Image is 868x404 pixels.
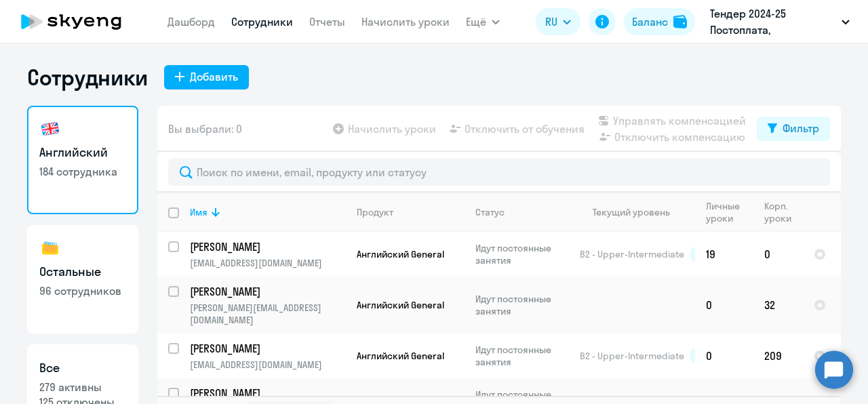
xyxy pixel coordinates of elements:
[536,8,580,35] button: RU
[39,118,61,140] img: english
[357,206,393,218] div: Продукт
[783,120,819,136] div: Фильтр
[190,341,343,356] p: [PERSON_NAME]
[580,350,684,362] span: B2 - Upper-Intermediate
[710,5,836,38] p: Тендер 2024-25 Постоплата, [GEOGRAPHIC_DATA], ООО
[39,359,126,377] h3: Все
[361,15,450,28] a: Начислить уроки
[695,277,753,334] td: 0
[39,164,126,179] p: 184 сотрудника
[475,206,505,218] div: Статус
[695,334,753,378] td: 0
[190,386,343,401] p: [PERSON_NAME]
[475,293,568,317] p: Идут постоянные занятия
[475,344,568,368] p: Идут постоянные занятия
[357,248,444,260] span: Английский General
[190,284,343,299] p: [PERSON_NAME]
[580,248,684,260] span: B2 - Upper-Intermediate
[545,14,557,30] span: RU
[190,341,345,356] a: [PERSON_NAME]
[190,206,208,218] div: Имя
[190,257,345,269] p: [EMAIL_ADDRESS][DOMAIN_NAME]
[39,144,126,161] h3: Английский
[695,232,753,277] td: 19
[190,359,345,371] p: [EMAIL_ADDRESS][DOMAIN_NAME]
[231,15,293,28] a: Сотрудники
[164,65,249,89] button: Добавить
[27,64,148,91] h1: Сотрудники
[39,380,126,395] p: 279 активны
[673,15,687,28] img: balance
[357,299,444,311] span: Английский General
[757,117,830,141] button: Фильтр
[167,15,215,28] a: Дашборд
[39,263,126,281] h3: Остальные
[190,206,345,218] div: Имя
[764,200,802,224] div: Корп. уроки
[168,121,242,137] span: Вы выбрали: 0
[27,106,138,214] a: Английский184 сотрудника
[466,8,500,35] button: Ещё
[39,283,126,298] p: 96 сотрудников
[580,206,694,218] div: Текущий уровень
[39,237,61,259] img: others
[753,334,803,378] td: 209
[190,239,345,254] a: [PERSON_NAME]
[309,15,345,28] a: Отчеты
[190,239,343,254] p: [PERSON_NAME]
[624,8,695,35] button: Балансbalance
[190,284,345,299] a: [PERSON_NAME]
[706,200,753,224] div: Личные уроки
[190,68,238,85] div: Добавить
[753,232,803,277] td: 0
[27,225,138,334] a: Остальные96 сотрудников
[168,159,830,186] input: Поиск по имени, email, продукту или статусу
[190,302,345,326] p: [PERSON_NAME][EMAIL_ADDRESS][DOMAIN_NAME]
[466,14,486,30] span: Ещё
[190,386,345,401] a: [PERSON_NAME]
[475,242,568,266] p: Идут постоянные занятия
[632,14,668,30] div: Баланс
[753,277,803,334] td: 32
[357,350,444,362] span: Английский General
[703,5,856,38] button: Тендер 2024-25 Постоплата, [GEOGRAPHIC_DATA], ООО
[593,206,670,218] div: Текущий уровень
